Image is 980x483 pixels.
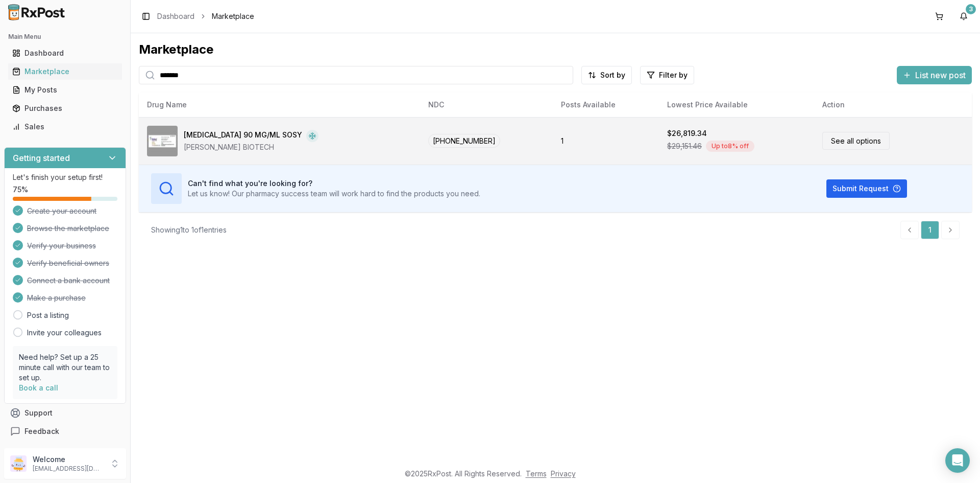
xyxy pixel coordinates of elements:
p: Let us know! Our pharmacy success team will work hard to find the products you need. [188,189,480,199]
a: Post a listing [27,310,69,320]
a: Privacy [551,469,576,478]
div: Marketplace [12,66,118,77]
button: Submit Request [826,179,907,198]
div: My Posts [12,85,118,95]
p: Need help? Set up a 25 minute call with our team to set up. [19,352,111,383]
span: 75 % [13,185,28,195]
button: Dashboard [4,45,126,61]
img: User avatar [10,455,27,472]
h3: Getting started [13,152,70,164]
div: 3 [966,4,976,14]
button: Marketplace [4,63,126,80]
span: Filter by [659,70,688,80]
a: Terms [526,469,547,478]
th: Drug Name [139,93,420,117]
p: Welcome [33,454,104,465]
div: $26,819.34 [667,128,707,139]
h2: Main Menu [8,33,122,41]
a: Marketplace [8,62,122,81]
th: Action [814,93,972,117]
button: Purchases [4,100,126,117]
div: [MEDICAL_DATA] 90 MG/ML SOSY [184,130,302,142]
div: Open Intercom Messenger [945,448,970,473]
p: Let's finish your setup first! [13,172,117,182]
a: Dashboard [157,11,194,21]
div: Marketplace [139,41,972,58]
nav: breadcrumb [157,11,254,21]
span: Verify your business [27,241,96,251]
a: List new post [897,71,972,81]
span: Feedback [24,426,59,436]
button: Support [4,404,126,422]
a: Invite your colleagues [27,328,102,338]
span: Create your account [27,206,96,216]
nav: pagination [900,221,960,239]
span: Sort by [600,70,625,80]
a: Book a call [19,383,58,392]
span: List new post [915,69,966,81]
span: Make a purchase [27,293,86,303]
span: Browse the marketplace [27,223,109,234]
a: My Posts [8,81,122,99]
div: Purchases [12,103,118,113]
th: Lowest Price Available [659,93,814,117]
th: NDC [420,93,552,117]
div: Dashboard [12,48,118,58]
button: 3 [955,8,972,25]
a: 1 [921,221,939,239]
span: Verify beneficial owners [27,258,109,268]
img: RxPost Logo [4,4,69,20]
span: [PHONE_NUMBER] [428,134,500,148]
div: Showing 1 to 1 of 1 entries [151,225,227,235]
th: Posts Available [553,93,659,117]
button: Sales [4,119,126,135]
a: Dashboard [8,44,122,62]
div: Up to 8 % off [706,141,754,152]
a: Purchases [8,99,122,118]
td: 1 [553,117,659,165]
a: See all options [822,132,890,150]
button: Feedback [4,422,126,441]
a: Sales [8,118,122,136]
button: Sort by [581,66,632,84]
img: Stelara 90 MG/ML SOSY [147,126,178,156]
span: Marketplace [212,11,254,21]
div: [PERSON_NAME] BIOTECH [184,142,318,152]
h3: Can't find what you're looking for? [188,178,480,189]
div: Sales [12,122,118,132]
span: Connect a bank account [27,275,110,286]
button: List new post [897,66,972,84]
button: My Posts [4,82,126,98]
button: Filter by [640,66,694,84]
span: $29,151.46 [667,141,702,151]
p: [EMAIL_ADDRESS][DOMAIN_NAME] [33,465,104,473]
